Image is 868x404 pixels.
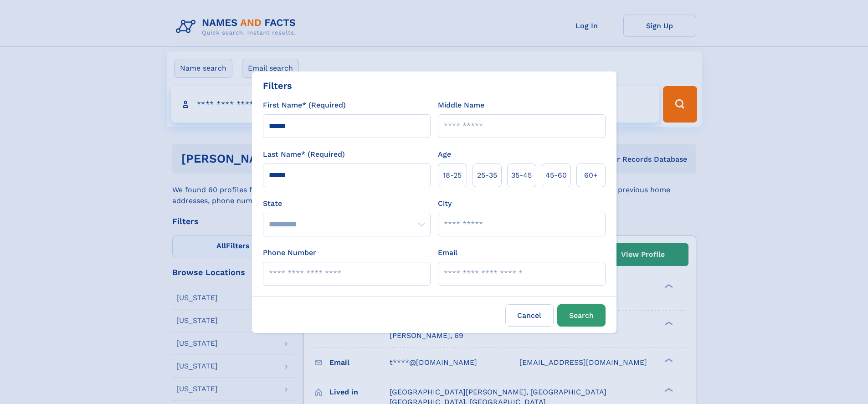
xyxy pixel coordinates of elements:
[584,170,598,181] span: 60+
[263,198,431,209] label: State
[438,247,457,258] label: Email
[443,170,462,181] span: 18‑25
[438,198,452,209] label: City
[505,304,554,327] label: Cancel
[438,149,451,160] label: Age
[511,170,532,181] span: 35‑45
[263,247,316,258] label: Phone Number
[263,149,345,160] label: Last Name* (Required)
[263,79,292,92] div: Filters
[263,100,346,111] label: First Name* (Required)
[477,170,497,181] span: 25‑35
[545,170,567,181] span: 45‑60
[557,304,606,327] button: Search
[438,100,484,111] label: Middle Name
